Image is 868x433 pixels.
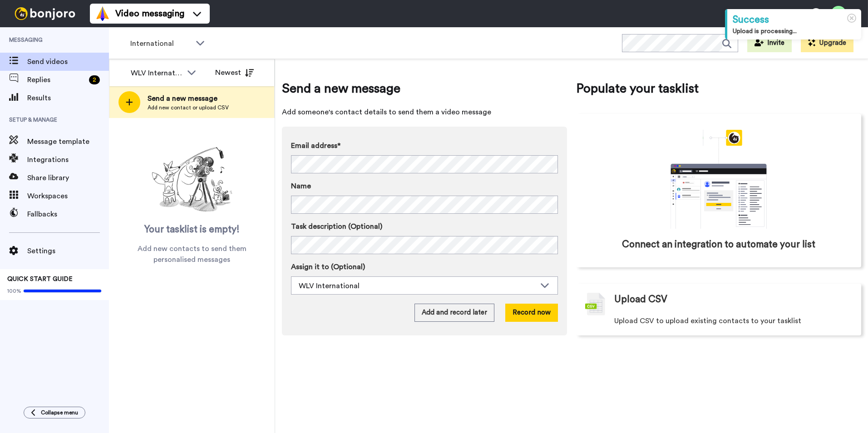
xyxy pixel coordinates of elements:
span: International [130,38,191,49]
span: Results [27,93,109,103]
span: Settings [27,246,109,256]
div: 2 [89,75,100,84]
span: Upload CSV [614,293,667,306]
span: Workspaces [27,191,109,202]
span: Message template [27,136,109,147]
span: Collapse menu [41,409,78,416]
div: Upload is processing... [733,27,856,36]
span: Fallbacks [27,209,109,220]
span: Replies [27,74,85,85]
span: Add new contacts to send them personalised messages [123,243,261,265]
span: Your tasklist is empty! [144,223,240,236]
img: csv-grey.png [585,293,605,315]
span: Video messaging [115,7,184,20]
div: WLV International [131,68,182,79]
span: Send videos [27,56,109,67]
label: Task description (Optional) [291,221,558,232]
span: Connect an integration to automate your list [622,238,815,251]
button: Collapse menu [24,407,85,418]
button: Newest [208,64,261,82]
span: Add new contact or upload CSV [148,104,229,111]
span: Populate your tasklist [576,79,861,98]
button: Invite [747,34,792,52]
span: Integrations [27,154,109,165]
img: bj-logo-header-white.svg [11,7,79,20]
label: Email address* [291,140,558,151]
div: Success [733,13,856,27]
span: Add someone's contact details to send them a video message [282,107,567,118]
button: Record now [505,304,558,322]
span: Share library [27,172,109,183]
span: Name [291,181,311,192]
span: Send a new message [282,79,567,98]
button: Upgrade [801,34,853,52]
span: Upload CSV to upload existing contacts to your tasklist [614,315,801,326]
button: Add and record later [414,304,494,322]
div: animation [651,130,787,229]
img: ready-set-action.png [147,143,237,216]
span: QUICK START GUIDE [7,276,73,282]
span: 100% [7,287,21,295]
img: vm-color.svg [95,6,110,21]
div: WLV International [299,280,536,291]
span: Send a new message [148,93,229,104]
label: Assign it to (Optional) [291,261,558,272]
